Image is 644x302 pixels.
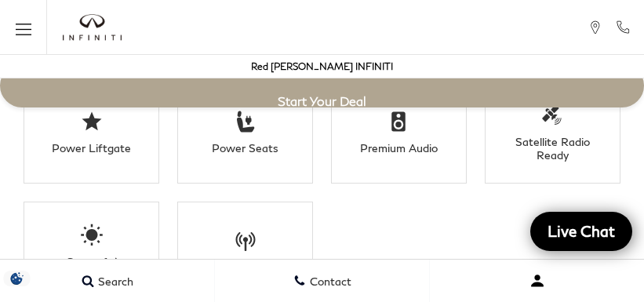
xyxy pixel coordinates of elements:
[251,60,393,72] a: Red [PERSON_NAME] INFINITI
[278,93,366,108] span: Start Your Deal
[540,221,623,241] span: Live Chat
[530,212,632,251] a: Live Chat
[63,14,122,41] a: infiniti
[350,141,448,155] div: Premium Audio
[63,14,122,41] img: INFINITI
[430,261,644,300] button: Open user profile menu
[306,275,351,288] span: Contact
[94,275,133,288] span: Search
[504,135,602,162] div: Satellite Radio Ready
[196,141,294,155] div: Power Seats
[42,141,140,155] div: Power Liftgate
[42,255,140,282] div: Sunroof / Moonroof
